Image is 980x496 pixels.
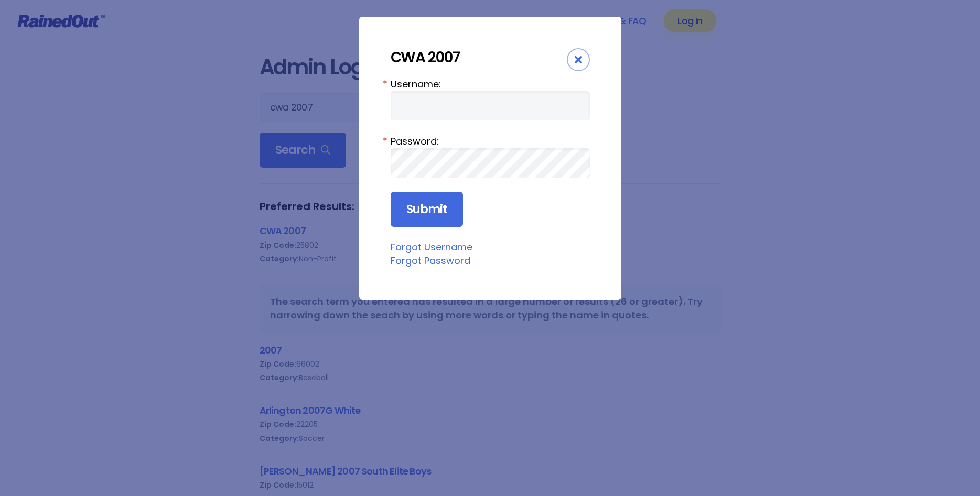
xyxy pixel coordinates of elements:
[391,192,463,227] input: Submit
[391,254,470,267] a: Forgot Password
[391,77,590,91] label: Username:
[391,48,567,67] div: CWA 2007
[567,48,590,71] div: Close
[391,134,590,148] label: Password:
[391,240,472,253] a: Forgot Username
